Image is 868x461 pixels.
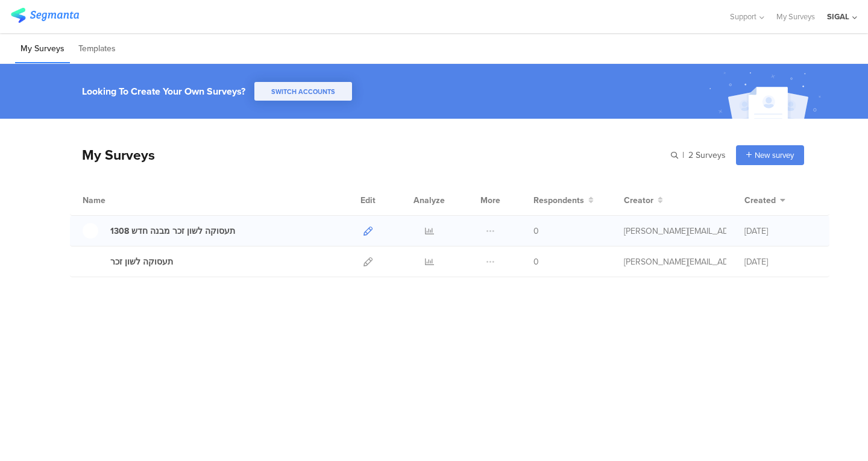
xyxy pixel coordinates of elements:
[744,194,776,207] span: Created
[271,87,335,96] span: SWITCH ACCOUNTS
[730,11,756,22] span: Support
[70,145,155,165] div: My Surveys
[110,225,235,237] div: תעסוקה לשון זכר מבנה חדש 1308
[624,194,653,207] span: Creator
[705,67,829,122] img: create_account_image.svg
[744,225,817,237] div: [DATE]
[681,149,686,162] span: |
[624,256,726,268] div: sigal@lgbt.org.il
[73,35,121,63] li: Templates
[83,223,235,239] a: תעסוקה לשון זכר מבנה חדש 1308
[688,149,726,162] span: 2 Surveys
[827,11,849,22] div: SIGAL
[744,256,817,268] div: [DATE]
[83,194,155,207] div: Name
[624,225,726,237] div: sigal@lgbt.org.il
[624,194,663,207] button: Creator
[110,256,173,268] div: תעסוקה לשון זכר
[533,194,594,207] button: Respondents
[83,254,173,269] a: תעסוקה לשון זכר
[533,225,539,237] span: 0
[15,35,70,63] li: My Surveys
[82,84,245,98] div: Looking To Create Your Own Surveys?
[533,194,584,207] span: Respondents
[744,194,785,207] button: Created
[254,82,352,101] button: SWITCH ACCOUNTS
[477,185,503,215] div: More
[411,185,447,215] div: Analyze
[755,149,794,161] span: New survey
[11,8,79,23] img: segmanta logo
[533,256,539,268] span: 0
[355,185,381,215] div: Edit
